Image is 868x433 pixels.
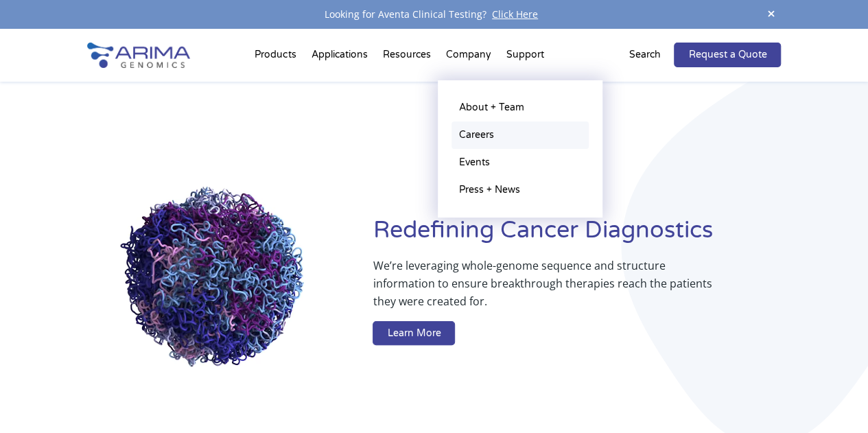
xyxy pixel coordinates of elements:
[674,43,781,67] a: Request a Quote
[451,121,589,149] a: Careers
[373,321,455,346] a: Learn More
[799,367,868,433] iframe: Chat Widget
[451,94,589,121] a: About + Team
[629,46,660,64] p: Search
[373,215,781,257] h1: Redefining Cancer Diagnostics
[87,43,190,68] img: Arima-Genomics-logo
[451,176,589,204] a: Press + News
[87,5,782,23] div: Looking for Aventa Clinical Testing?
[486,8,543,21] a: Click Here
[373,257,726,321] p: We’re leveraging whole-genome sequence and structure information to ensure breakthrough therapies...
[451,149,589,176] a: Events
